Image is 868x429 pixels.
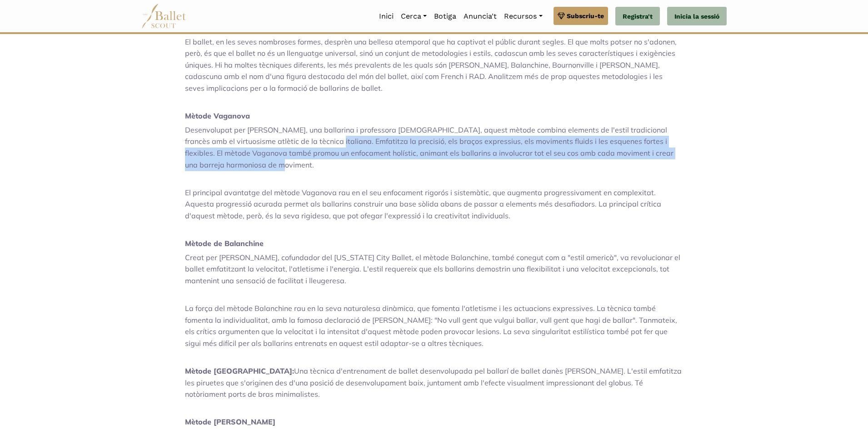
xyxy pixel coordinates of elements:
font: Mètode [PERSON_NAME] [185,417,275,426]
a: Inicia la sessió [667,7,727,26]
font: El principal avantatge del mètode Vaganova rau en el seu enfocament rigorós i sistemàtic, que aug... [185,188,661,220]
font: Desenvolupat per [PERSON_NAME], una ballarina i professora [DEMOGRAPHIC_DATA], aquest mètode comb... [185,125,673,169]
font: Mètode Vaganova [185,111,250,120]
a: Subscriu-te [554,7,608,25]
font: Mètode de Balanchine [185,239,264,248]
a: Cerca [397,7,430,26]
font: El ballet, en les seves nombroses formes, desprèn una bellesa atemporal que ha captivat el públic... [185,37,677,93]
font: Registra't [623,13,653,20]
font: Anuncia't [464,12,497,20]
a: Inici [375,7,397,26]
font: Subscriu-te [567,12,604,20]
font: Creat per [PERSON_NAME], cofundador del [US_STATE] City Ballet, el mètode Balanchine, també coneg... [185,253,680,285]
font: Inicia la sessió [674,13,719,20]
font: Recursos [504,12,537,20]
font: La força del mètode Balanchine rau en la seva naturalesa dinàmica, que fomenta l'atletisme i les ... [185,304,677,348]
font: Cerca [401,12,421,20]
a: Registra't [615,7,660,26]
font: Una tècnica d'entrenament de ballet desenvolupada pel ballarí de ballet danès [PERSON_NAME]. L'es... [185,366,682,399]
font: Inici [379,12,394,20]
a: Recursos [500,7,546,26]
font: Botiga [434,12,456,20]
font: Mètode [GEOGRAPHIC_DATA]: [185,366,294,375]
img: gem.svg [558,11,565,21]
a: Botiga [430,7,460,26]
a: Anuncia't [460,7,500,26]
